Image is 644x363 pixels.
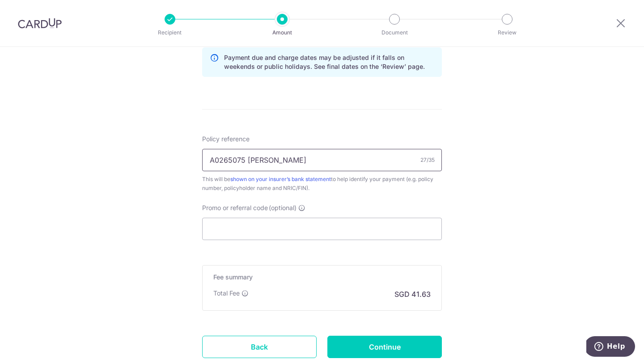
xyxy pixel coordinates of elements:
[137,28,203,37] p: Recipient
[420,156,435,165] div: 27/35
[202,175,442,193] div: This will be to help identify your payment (e.g. policy number, policyholder name and NRIC/FIN).
[586,336,635,359] iframe: Opens a widget where you can find more information
[18,18,62,29] img: CardUp
[394,289,431,300] p: SGD 41.63
[202,336,317,358] a: Back
[249,28,315,37] p: Amount
[213,289,240,298] p: Total Fee
[361,28,428,37] p: Document
[230,176,331,182] a: shown on your insurer’s bank statement
[213,273,431,282] h5: Fee summary
[224,53,434,71] p: Payment due and charge dates may be adjusted if it falls on weekends or public holidays. See fina...
[269,203,297,212] span: (optional)
[202,135,250,144] label: Policy reference
[327,336,442,358] input: Continue
[202,203,268,212] span: Promo or referral code
[474,28,540,37] p: Review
